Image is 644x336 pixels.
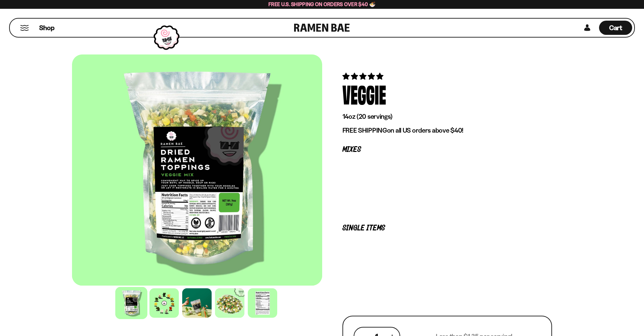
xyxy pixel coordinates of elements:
p: on all US orders above $40! [342,126,552,135]
p: 14oz (20 servings) [342,112,552,121]
span: 4.76 stars [342,72,385,81]
a: Shop [39,21,54,35]
span: Shop [39,23,54,32]
p: Mixes [342,147,552,153]
strong: FREE SHIPPING [342,126,387,134]
span: Cart [609,24,622,32]
div: Cart [599,19,632,37]
button: Mobile Menu Trigger [20,25,29,31]
p: Single Items [342,225,552,231]
span: Free U.S. Shipping on Orders over $40 🍜 [268,1,376,7]
div: Veggie [342,81,386,107]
